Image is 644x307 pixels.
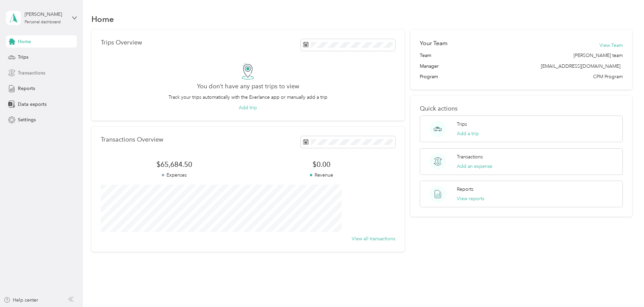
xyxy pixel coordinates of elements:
[101,136,163,143] p: Transactions Overview
[593,73,623,80] span: CPM Program
[25,11,67,18] div: [PERSON_NAME]
[91,16,114,23] h1: Home
[248,160,395,169] span: $0.00
[457,130,479,137] button: Add a trip
[239,104,257,111] button: Add trip
[457,153,483,160] p: Transactions
[101,39,142,46] p: Trips Overview
[574,52,623,59] span: [PERSON_NAME] team
[169,94,327,101] p: Track your trips automatically with the Everlance app or manually add a trip
[606,269,644,307] iframe: Everlance-gr Chat Button Frame
[4,297,38,304] button: Help center
[101,172,248,179] p: Expenses
[420,52,431,59] span: Team
[420,39,447,48] h2: Your Team
[420,105,623,112] p: Quick actions
[18,85,35,92] span: Reports
[420,73,438,80] span: Program
[25,20,61,24] div: Personal dashboard
[18,101,47,108] span: Data exports
[457,186,473,193] p: Reports
[18,54,28,61] span: Trips
[352,235,395,242] button: View all transactions
[18,69,45,76] span: Transactions
[101,160,248,169] span: $65,684.50
[541,63,620,69] span: [EMAIL_ADDRESS][DOMAIN_NAME]
[248,172,395,179] p: Revenue
[457,163,492,170] button: Add an expense
[457,121,467,128] p: Trips
[197,83,299,90] h2: You don’t have any past trips to view
[420,63,439,70] span: Manager
[18,38,31,45] span: Home
[457,195,484,202] button: View reports
[18,116,36,123] span: Settings
[599,42,623,49] button: View Team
